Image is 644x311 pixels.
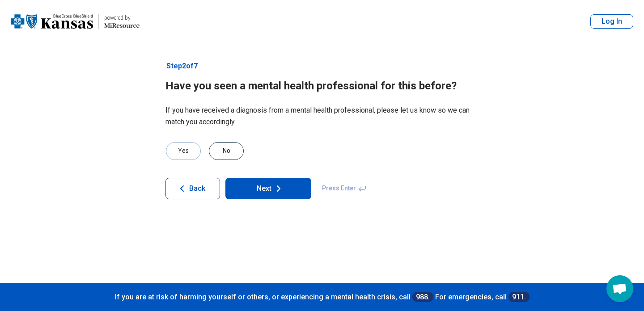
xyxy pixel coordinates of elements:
[165,79,479,94] h1: Have you seen a mental health professional for this before?
[606,275,633,302] div: Open chat
[165,61,479,71] p: Step 2 of 7
[412,292,433,302] a: 988.
[11,11,93,32] img: Blue Cross Blue Shield Kansas
[317,178,372,199] span: Press Enter
[104,14,140,22] div: powered by
[508,292,530,302] a: 911.
[166,142,201,160] div: Yes
[590,14,633,29] button: Log In
[11,11,140,32] a: Blue Cross Blue Shield Kansaspowered by
[9,292,635,302] p: If you are at risk of harming yourself or others, or experiencing a mental health crisis, call Fo...
[189,185,205,192] span: Back
[165,178,220,199] button: Back
[209,142,244,160] div: No
[165,105,479,128] p: If you have received a diagnosis from a mental health professional, please let us know so we can ...
[225,178,311,199] button: Next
